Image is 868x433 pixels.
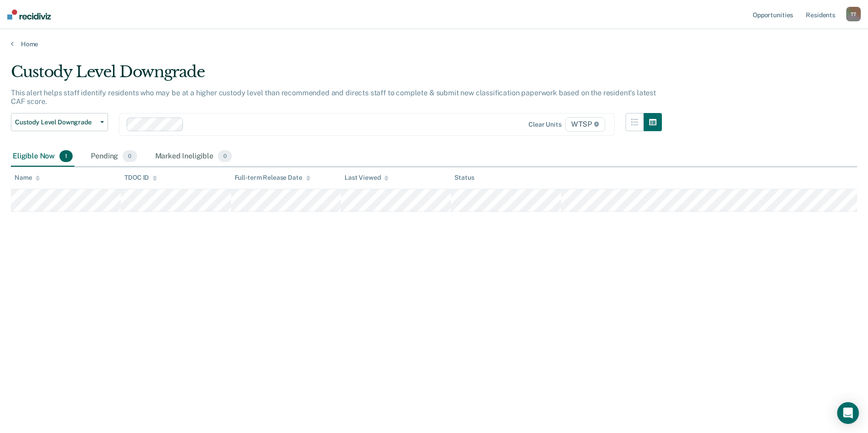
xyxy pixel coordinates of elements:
[15,174,40,182] div: Name
[123,150,137,162] span: 0
[7,10,51,20] img: Recidiviz
[11,40,857,48] a: Home
[218,150,232,162] span: 0
[837,402,859,424] div: Open Intercom Messenger
[11,89,656,106] p: This alert helps staff identify residents who may be at a higher custody level than recommended a...
[124,174,157,182] div: TDOC ID
[11,147,74,167] div: Eligible Now1
[59,150,73,162] span: 1
[846,7,861,21] div: T T
[11,113,108,131] button: Custody Level Downgrade
[565,117,605,132] span: WTSP
[528,121,562,128] div: Clear units
[846,7,861,21] button: TT
[11,63,662,89] div: Custody Level Downgrade
[89,147,138,167] div: Pending0
[454,174,474,182] div: Status
[235,174,311,182] div: Full-term Release Date
[15,118,97,126] span: Custody Level Downgrade
[153,147,234,167] div: Marked Ineligible0
[345,174,389,182] div: Last Viewed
